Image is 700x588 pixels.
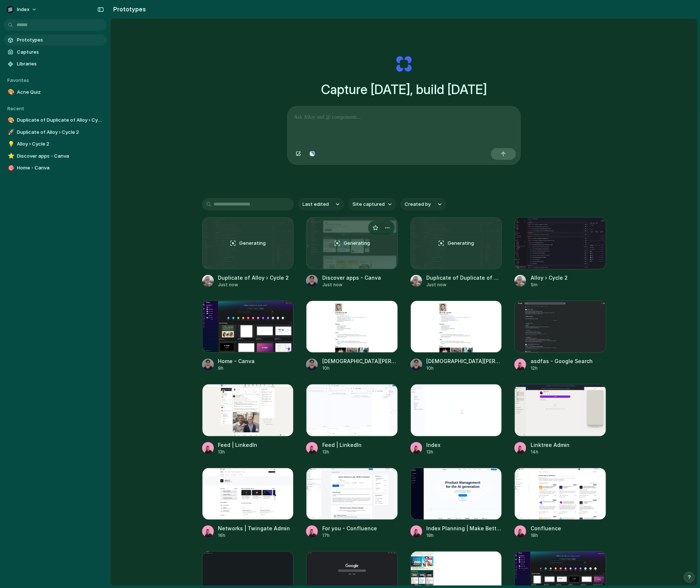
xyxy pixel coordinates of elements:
[322,532,377,539] div: 17h
[4,139,107,150] a: 💡Alloy › Cycle 2
[427,449,441,455] div: 13h
[202,217,294,288] a: Duplicate of Alloy › Cycle 2GeneratingDuplicate of Alloy › Cycle 2Just now
[514,384,606,455] a: Linktree AdminLinktree Admin14h
[531,274,568,282] div: Alloy › Cycle 2
[7,105,24,111] span: Recent
[218,282,289,288] div: Just now
[17,6,29,13] span: Index
[110,5,146,14] h2: Prototypes
[218,524,290,532] div: Networks | Twingate Admin
[239,240,266,247] span: Generating
[410,217,502,288] a: Duplicate of Duplicate of Alloy › Cycle 2GeneratingDuplicate of Duplicate of Alloy › Cycle 2Just now
[17,89,104,96] span: Acne Quiz
[17,129,104,136] span: Duplicate of Alloy › Cycle 2
[17,153,104,160] span: Discover apps - Canva
[514,301,606,372] a: asdfas - Google Searchasdfas - Google Search12h
[17,164,104,172] span: Home - Canva
[4,47,107,58] a: Captures
[298,198,344,211] button: Last edited
[427,365,502,372] div: 10h
[306,217,398,288] a: Discover apps - CanvaGeneratingDiscover apps - CanvaJust now
[322,282,381,288] div: Just now
[7,77,29,83] span: Favorites
[344,240,370,247] span: Generating
[531,449,570,455] div: 14h
[202,301,294,372] a: Home - CanvaHome - Canva9h
[405,201,431,208] span: Created by
[4,151,107,162] a: ⭐Discover apps - Canva
[306,468,398,539] a: For you - ConfluenceFor you - Confluence17h
[321,80,487,99] h1: Capture [DATE], build [DATE]
[322,524,377,532] div: For you - Confluence
[7,116,14,124] button: 🎨
[353,201,385,208] span: Site captured
[410,468,502,539] a: Index Planning | Make Better Product DecisionsIndex Planning | Make Better Product Decisions18h
[303,201,329,208] span: Last edited
[7,153,14,160] button: ⭐
[322,441,362,449] div: Feed | LinkedIn
[17,36,104,44] span: Prototypes
[427,274,502,282] div: Duplicate of Duplicate of Alloy › Cycle 2
[17,140,104,148] span: Alloy › Cycle 2
[4,35,107,46] a: Prototypes
[7,164,14,172] button: 🎯
[17,49,104,56] span: Captures
[218,357,255,365] div: Home - Canva
[8,88,13,96] div: 🎨
[4,58,107,69] a: Libraries
[218,449,258,455] div: 13h
[401,198,446,211] button: Created by
[514,217,606,288] a: Alloy › Cycle 2Alloy › Cycle 25m
[4,115,107,126] a: 🎨Duplicate of Duplicate of Alloy › Cycle 2
[410,384,502,455] a: IndexIndex13h
[4,4,41,15] button: Index
[17,60,104,68] span: Libraries
[7,89,14,96] button: 🎨
[531,532,561,539] div: 18h
[4,87,107,98] a: 🎨Acne Quiz
[202,468,294,539] a: Networks | Twingate AdminNetworks | Twingate Admin16h
[306,384,398,455] a: Feed | LinkedInFeed | LinkedIn13h
[218,532,290,539] div: 16h
[322,274,381,282] div: Discover apps - Canva
[410,301,502,372] a: Christian Iacullo[DEMOGRAPHIC_DATA][PERSON_NAME]10h
[427,524,502,532] div: Index Planning | Make Better Product Decisions
[427,441,441,449] div: Index
[306,301,398,372] a: Christian Iacullo[DEMOGRAPHIC_DATA][PERSON_NAME]10h
[7,129,14,136] button: 🚀
[322,365,398,372] div: 10h
[218,441,258,449] div: Feed | LinkedIn
[531,282,568,288] div: 5m
[531,365,593,372] div: 12h
[218,274,289,282] div: Duplicate of Alloy › Cycle 2
[218,365,255,372] div: 9h
[531,524,561,532] div: Confluence
[8,140,13,148] div: 💡
[8,116,13,125] div: 🎨
[8,128,13,136] div: 🚀
[427,357,502,365] div: [DEMOGRAPHIC_DATA][PERSON_NAME]
[4,127,107,138] a: 🚀Duplicate of Alloy › Cycle 2
[531,357,593,365] div: asdfas - Google Search
[348,198,396,211] button: Site captured
[322,357,398,365] div: [DEMOGRAPHIC_DATA][PERSON_NAME]
[8,164,13,172] div: 🎯
[7,140,14,148] button: 💡
[17,116,104,124] span: Duplicate of Duplicate of Alloy › Cycle 2
[4,162,107,173] a: 🎯Home - Canva
[8,152,13,160] div: ⭐
[322,449,362,455] div: 13h
[427,282,502,288] div: Just now
[202,384,294,455] a: Feed | LinkedInFeed | LinkedIn13h
[514,468,606,539] a: ConfluenceConfluence18h
[427,532,502,539] div: 18h
[531,441,570,449] div: Linktree Admin
[448,240,474,247] span: Generating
